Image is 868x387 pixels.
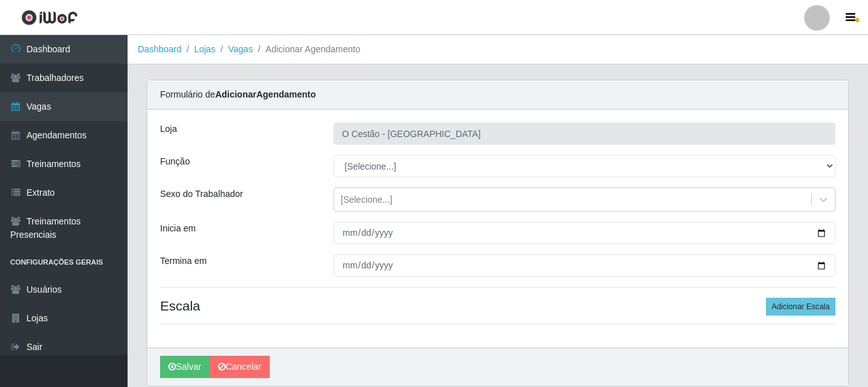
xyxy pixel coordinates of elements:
nav: breadcrumb [128,35,868,64]
li: Adicionar Agendamento [253,43,360,56]
img: CoreUI Logo [21,10,78,26]
button: Adicionar Escala [766,298,835,316]
input: 00/00/0000 [334,254,835,277]
strong: Adicionar Agendamento [215,89,316,99]
button: Salvar [160,356,210,378]
label: Função [160,155,190,168]
input: 00/00/0000 [334,222,835,244]
label: Sexo do Trabalhador [160,187,243,201]
div: [Selecione...] [341,193,392,207]
a: Lojas [194,44,215,54]
label: Inicia em [160,222,196,235]
label: Loja [160,122,177,136]
a: Vagas [228,44,253,54]
div: Formulário de [147,80,848,110]
label: Termina em [160,254,207,268]
a: Cancelar [210,356,270,378]
h4: Escala [160,298,835,314]
a: Dashboard [138,44,182,54]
